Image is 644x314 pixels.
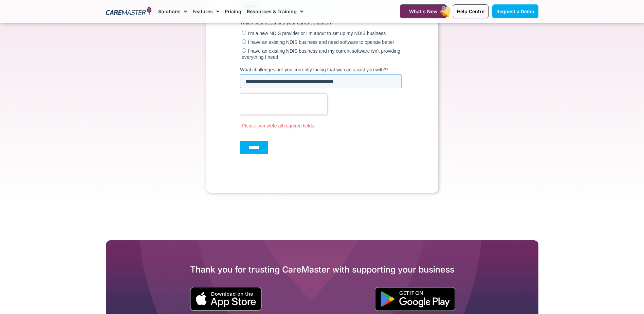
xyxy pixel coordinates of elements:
[375,287,455,311] img: "Get is on" Black Google play button.
[409,8,438,14] span: What's New
[8,274,146,280] span: I’m a new NDIS provider or I’m about to set up my NDIS business
[492,4,538,18] a: Request a Demo
[2,292,160,303] span: I have an existing NDIS business and my current software isn’t providing everything I need
[8,283,154,289] span: I have an existing NDIS business and need software to operate better
[2,274,6,279] input: I’m a new NDIS provider or I’m about to set up my NDIS business
[400,4,447,18] a: What's New
[82,1,105,6] span: Last Name
[453,4,489,18] a: Help Centre
[2,292,6,296] input: I have an existing NDIS business and my current software isn’t providing everything I need
[190,287,262,311] img: small black download on the apple app store button.
[496,8,534,14] span: Request a Demo
[2,77,164,84] label: Please complete this required field.
[106,264,538,275] h2: Thank you for trusting CareMaster with supporting your business
[457,8,484,14] span: Help Centre
[2,283,6,287] input: I have an existing NDIS business and need software to operate better
[106,6,152,17] img: CareMaster Logo
[2,195,164,201] label: Please complete this required field.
